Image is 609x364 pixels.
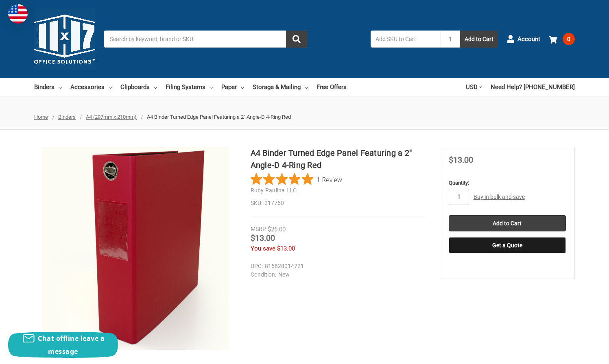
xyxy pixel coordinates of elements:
a: Accessories [70,78,112,96]
dt: SKU: [251,199,262,207]
span: $13.00 [251,233,275,243]
a: Buy in bulk and save [474,194,525,200]
span: Account [517,35,540,44]
a: Binders [58,114,76,120]
span: You save [251,245,275,252]
dd: 816628014721 [251,262,423,270]
span: 1 Review [317,173,342,185]
button: Chat offline leave a message [8,332,118,358]
a: Binders [34,78,62,96]
span: $26.00 [268,226,286,233]
img: A4 Binder Turned Edge Panel Featuring a 2" Angle-D 4-Ring Red [34,147,237,350]
span: 0 [563,33,575,45]
a: Paper [221,78,244,96]
dd: New [251,270,423,279]
a: Clipboards [120,78,157,96]
button: Get a Quote [449,237,566,253]
a: 0 [549,28,575,50]
a: Account [506,28,540,50]
a: Storage & Mailing [253,78,308,96]
button: Rated 5 out of 5 stars from 1 reviews. Jump to reviews. [251,173,342,185]
div: MSRP [251,225,266,233]
h1: A4 Binder Turned Edge Panel Featuring a 2" Angle-D 4-Ring Red [251,147,426,171]
img: duty and tax information for United States [8,4,28,24]
dt: UPC: [251,262,263,270]
dd: 217760 [251,199,426,207]
span: A4 Binder Turned Edge Panel Featuring a 2" Angle-D 4-Ring Red [147,114,291,120]
a: Home [34,114,48,120]
dt: Condition: [251,270,276,279]
a: Ruby Paulina LLC. [251,187,299,194]
span: Chat offline leave a message [38,334,105,356]
a: USD [466,78,482,96]
input: Search by keyword, brand or SKU [104,31,307,48]
a: Free Offers [317,78,347,96]
span: $13.00 [277,245,295,252]
img: 11x17.com [34,9,95,70]
a: A4 (297mm x 210mm) [86,114,137,120]
input: Add SKU to Cart [371,31,441,48]
a: Need Help? [PHONE_NUMBER] [491,78,575,96]
span: $13.00 [449,155,473,165]
label: Quantity: [449,179,566,187]
a: Filing Systems [166,78,213,96]
button: Add to Cart [460,31,498,48]
input: Add to Cart [449,215,566,231]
